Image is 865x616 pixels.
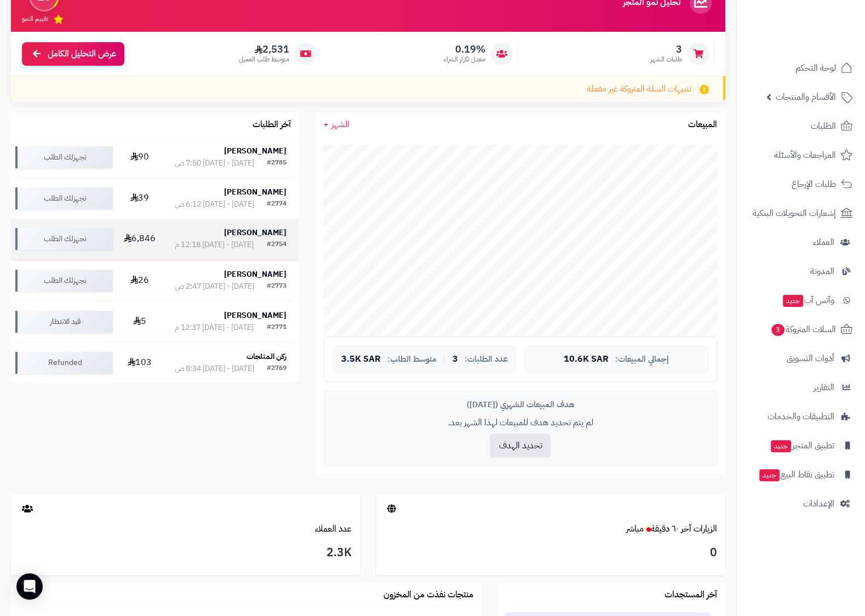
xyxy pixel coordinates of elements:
span: 3 [771,324,784,336]
span: متوسط طلب العميل [239,55,289,64]
span: 3 [452,355,458,364]
span: وآتس آب [782,293,834,308]
span: عدد الطلبات: [465,355,508,364]
div: #2773 [267,281,287,292]
h3: 0 [385,544,717,562]
div: #2774 [267,199,287,210]
span: 2,531 [239,43,289,55]
a: الطلبات [743,113,858,139]
div: قيد الانتظار [15,311,113,333]
span: الطلبات [811,118,836,134]
span: 3.5K SAR [341,355,381,364]
span: طلبات الشهر [650,55,682,64]
span: المراجعات والأسئلة [774,147,836,163]
span: السلات المتروكة [770,322,836,337]
div: [DATE] - [DATE] 6:12 ص [175,199,254,210]
span: جديد [771,440,791,452]
span: إجمالي المبيعات: [615,355,669,364]
a: السلات المتروكة3 [743,316,858,343]
span: تطبيق المتجر [770,438,834,453]
span: لوحة التحكم [795,60,836,76]
div: [DATE] - [DATE] 7:50 ص [175,158,254,169]
strong: [PERSON_NAME] [224,269,287,280]
strong: ركن المثلجات [247,351,287,362]
a: الإعدادات [743,490,858,517]
div: Open Intercom Messenger [16,573,43,600]
span: التقارير [814,380,834,395]
td: 103 [117,343,162,383]
strong: [PERSON_NAME] [224,186,287,198]
a: طلبات الإرجاع [743,171,858,197]
a: المدونة [743,258,858,284]
span: 0.19% [444,43,485,55]
span: أدوات التسويق [787,351,834,366]
strong: [PERSON_NAME] [224,145,287,157]
a: لوحة التحكم [743,55,858,81]
a: الزيارات آخر ٦٠ دقيقةمباشر [626,522,717,535]
a: التقارير [743,374,858,401]
span: العملاء [813,235,834,250]
span: جديد [783,295,803,307]
div: #2754 [267,239,287,250]
span: عرض التحليل الكامل [48,48,116,60]
div: [DATE] - [DATE] 8:34 ص [175,363,254,374]
a: وآتس آبجديد [743,287,858,313]
h3: آخر المستجدات [664,590,717,600]
span: | [443,355,446,363]
a: المراجعات والأسئلة [743,142,858,168]
div: #2785 [267,158,287,169]
button: تحديد الهدف [490,434,551,458]
td: 26 [117,260,162,301]
td: 5 [117,301,162,342]
span: طلبات الإرجاع [792,176,836,192]
div: نجهزلك الطلب [15,146,113,168]
img: logo-2.png [790,31,855,54]
p: لم يتم تحديد هدف للمبيعات لهذا الشهر بعد. [333,417,708,429]
span: التطبيقات والخدمات [767,409,834,424]
strong: [PERSON_NAME] [224,227,287,238]
span: إشعارات التحويلات البنكية [753,206,836,221]
span: تنبيهات السلة المتروكة غير مفعلة [587,83,691,95]
div: نجهزلك الطلب [15,187,113,209]
td: 39 [117,178,162,219]
span: الأقسام والمنتجات [776,89,836,105]
small: مباشر [626,522,644,535]
span: متوسط الطلب: [387,355,437,364]
div: Refunded [15,352,113,374]
td: 6,846 [117,219,162,259]
a: إشعارات التحويلات البنكية [743,200,858,226]
a: تطبيق نقاط البيعجديد [743,461,858,488]
div: نجهزلك الطلب [15,270,113,292]
h3: آخر الطلبات [253,120,291,130]
div: [DATE] - [DATE] 2:47 ص [175,281,254,292]
span: جديد [759,469,780,481]
div: نجهزلك الطلب [15,228,113,250]
h3: المبيعات [688,120,717,130]
div: [DATE] - [DATE] 12:18 م [175,239,254,250]
div: #2771 [267,322,287,333]
a: عدد العملاء [315,522,352,535]
a: أدوات التسويق [743,345,858,372]
a: الشهر [324,118,350,131]
span: المدونة [810,264,834,279]
div: [DATE] - [DATE] 12:37 م [175,322,254,333]
span: تطبيق نقاط البيع [758,467,834,482]
a: التطبيقات والخدمات [743,403,858,430]
span: الشهر [331,118,350,131]
span: الإعدادات [803,496,834,511]
span: تقييم النمو [22,14,48,24]
strong: [PERSON_NAME] [224,310,287,321]
a: العملاء [743,229,858,255]
h3: 2.3K [19,544,352,562]
span: 3 [650,43,682,55]
div: #2769 [267,363,287,374]
a: تطبيق المتجرجديد [743,432,858,459]
div: هدف المبيعات الشهري ([DATE]) [333,399,708,410]
span: 10.6K SAR [564,355,609,364]
a: عرض التحليل الكامل [22,42,124,66]
td: 90 [117,137,162,178]
span: معدل تكرار الشراء [444,55,485,64]
h3: منتجات نفذت من المخزون [383,590,473,600]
